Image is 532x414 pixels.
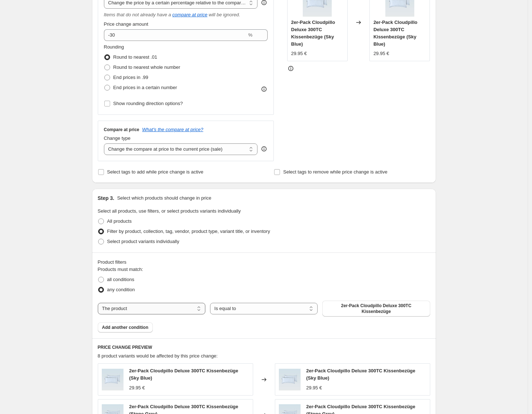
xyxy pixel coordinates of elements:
[104,12,171,17] i: Items that do not already have a
[327,303,426,314] span: 2er-Pack Cloudpillo Deluxe 300TC Kissenbezüge
[107,287,135,292] span: any condition
[322,301,430,317] button: 2er-Pack Cloudpillo Deluxe 300TC Kissenbezüge
[260,145,268,152] div: help
[107,218,132,224] span: All products
[98,353,218,359] span: 8 product variants would be affected by this price change:
[209,12,240,17] i: will be ignored.
[129,368,238,381] span: 2er-Pack Cloudpillo Deluxe 300TC Kissenbezüge (Sky Blue)
[306,368,415,381] span: 2er-Pack Cloudpillo Deluxe 300TC Kissenbezüge (Sky Blue)
[117,195,211,202] p: Select which products should change in price
[113,75,148,80] span: End prices in .99
[102,369,123,390] img: Plusimg-1_80x.jpg
[306,384,322,392] div: 29.95 €
[113,85,177,90] span: End prices in a certain number
[107,169,204,175] span: Select tags to add while price change is active
[291,20,335,47] span: 2er-Pack Cloudpillo Deluxe 300TC Kissenbezüge (Sky Blue)
[104,127,139,133] h3: Compare at price
[107,277,134,282] span: all conditions
[142,127,204,132] button: What's the compare at price?
[104,21,148,27] span: Price change amount
[113,101,183,106] span: Show rounding direction options?
[98,267,143,272] span: Products must match:
[129,384,145,392] div: 29.95 €
[283,169,388,175] span: Select tags to remove while price change is active
[113,64,180,70] span: Round to nearest whole number
[98,208,241,214] span: Select all products, use filters, or select products variants individually
[98,344,430,350] h6: PRICE CHANGE PREVIEW
[373,50,389,57] div: 29.95 €
[107,229,270,234] span: Filter by product, collection, tag, vendor, product type, variant title, or inventory
[98,259,430,266] div: Product filters
[102,325,148,330] span: Add another condition
[98,322,153,333] button: Add another condition
[113,54,157,60] span: Round to nearest .01
[107,239,179,244] span: Select product variants individually
[104,29,247,41] input: -20
[279,369,301,390] img: Plusimg-1_80x.jpg
[104,44,124,50] span: Rounding
[172,12,208,17] button: compare at price
[373,20,417,47] span: 2er-Pack Cloudpillo Deluxe 300TC Kissenbezüge (Sky Blue)
[98,195,114,202] h2: Step 3.
[291,50,307,57] div: 29.95 €
[104,135,131,141] span: Change type
[248,32,252,38] span: %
